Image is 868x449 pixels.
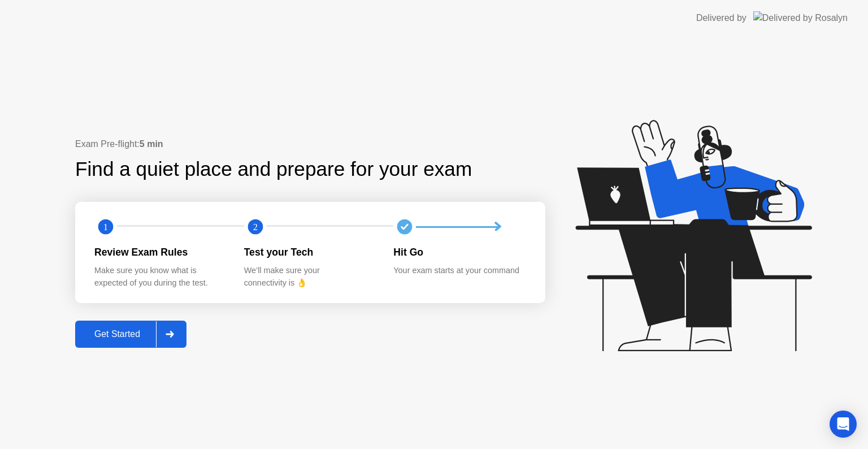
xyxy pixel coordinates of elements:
[253,222,258,232] text: 2
[94,245,226,260] div: Review Exam Rules
[696,11,747,25] div: Delivered by
[79,329,156,339] div: Get Started
[244,245,376,260] div: Test your Tech
[94,265,226,289] div: Make sure you know what is expected of you during the test.
[393,245,525,260] div: Hit Go
[75,137,545,151] div: Exam Pre-flight:
[393,265,525,277] div: Your exam starts at your command
[244,265,376,289] div: We’ll make sure your connectivity is 👌
[140,139,163,149] b: 5 min
[830,411,857,438] div: Open Intercom Messenger
[75,321,186,348] button: Get Started
[75,154,474,184] div: Find a quiet place and prepare for your exam
[753,11,848,24] img: Delivered by Rosalyn
[103,222,108,232] text: 1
